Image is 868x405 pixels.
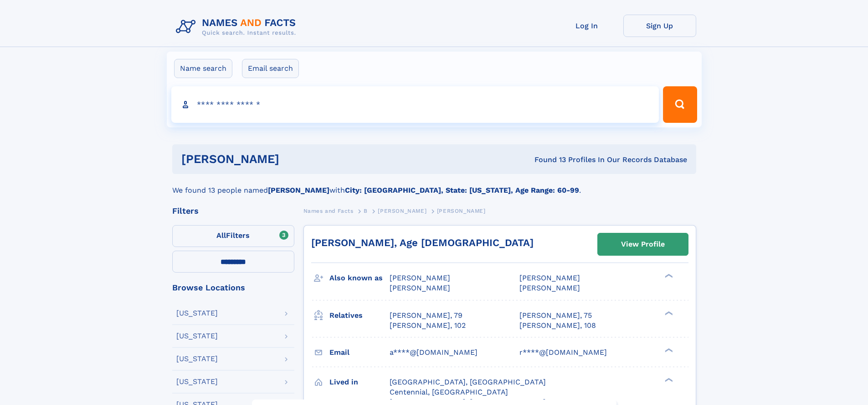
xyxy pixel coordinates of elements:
[176,378,218,385] div: [US_STATE]
[172,225,294,247] label: Filters
[390,274,450,282] span: [PERSON_NAME]
[329,270,390,286] h3: Also known as
[519,310,592,321] a: [PERSON_NAME], 75
[519,284,580,292] span: [PERSON_NAME]
[598,233,688,255] a: View Profile
[172,174,696,196] div: We found 13 people named with .
[303,205,354,216] a: Names and Facts
[519,321,596,331] a: [PERSON_NAME], 108
[176,332,218,340] div: [US_STATE]
[390,310,462,321] a: [PERSON_NAME], 79
[364,205,368,216] a: B
[407,155,687,165] div: Found 13 Profiles In Our Records Database
[172,284,294,292] div: Browse Locations
[329,374,390,390] h3: Lived in
[519,274,580,282] span: [PERSON_NAME]
[345,186,579,195] b: City: [GEOGRAPHIC_DATA], State: [US_STATE], Age Range: 60-99
[329,308,390,323] h3: Relatives
[242,59,299,78] label: Email search
[172,207,294,215] div: Filters
[621,234,665,255] div: View Profile
[437,208,486,214] span: [PERSON_NAME]
[176,310,218,317] div: [US_STATE]
[311,237,534,248] a: [PERSON_NAME], Age [DEMOGRAPHIC_DATA]
[663,347,673,353] div: ❯
[663,377,673,383] div: ❯
[663,86,697,123] button: Search Button
[172,15,303,39] img: Logo Names and Facts
[663,273,673,279] div: ❯
[623,15,696,37] a: Sign Up
[216,231,226,240] span: All
[268,186,329,195] b: [PERSON_NAME]
[390,388,508,396] span: Centennial, [GEOGRAPHIC_DATA]
[663,310,673,316] div: ❯
[364,208,368,214] span: B
[329,345,390,360] h3: Email
[390,321,466,331] a: [PERSON_NAME], 102
[378,205,426,216] a: [PERSON_NAME]
[550,15,623,37] a: Log In
[378,208,426,214] span: [PERSON_NAME]
[174,59,232,78] label: Name search
[176,355,218,363] div: [US_STATE]
[181,153,407,165] h1: [PERSON_NAME]
[171,86,659,123] input: search input
[390,284,450,292] span: [PERSON_NAME]
[390,378,546,386] span: [GEOGRAPHIC_DATA], [GEOGRAPHIC_DATA]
